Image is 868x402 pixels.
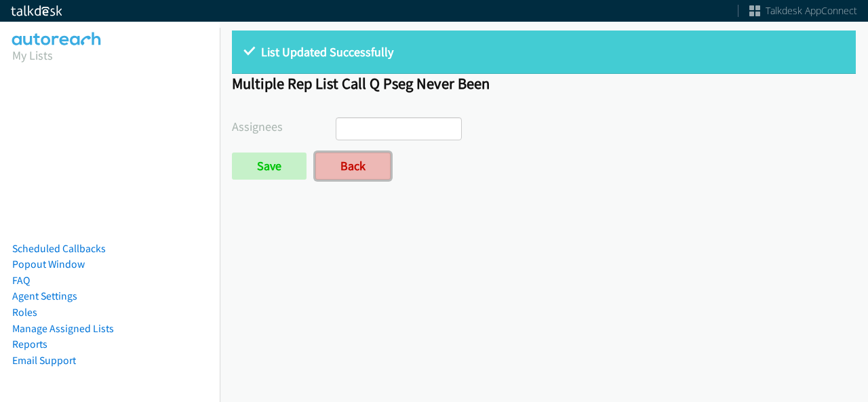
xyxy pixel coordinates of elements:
[12,258,85,270] a: Popout Window
[12,354,76,367] a: Email Support
[244,43,844,61] p: List Updated Successfully
[232,74,856,93] h1: Multiple Rep List Call Q Pseg Never Been
[12,289,77,302] a: Agent Settings
[12,47,53,63] a: My Lists
[232,153,307,180] input: Save
[12,338,47,350] a: Reports
[12,322,114,335] a: Manage Assigned Lists
[315,153,391,180] a: Back
[749,4,857,18] a: Talkdesk AppConnect
[12,306,37,319] a: Roles
[12,274,30,287] a: FAQ
[12,242,106,255] a: Scheduled Callbacks
[232,117,336,136] label: Assignees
